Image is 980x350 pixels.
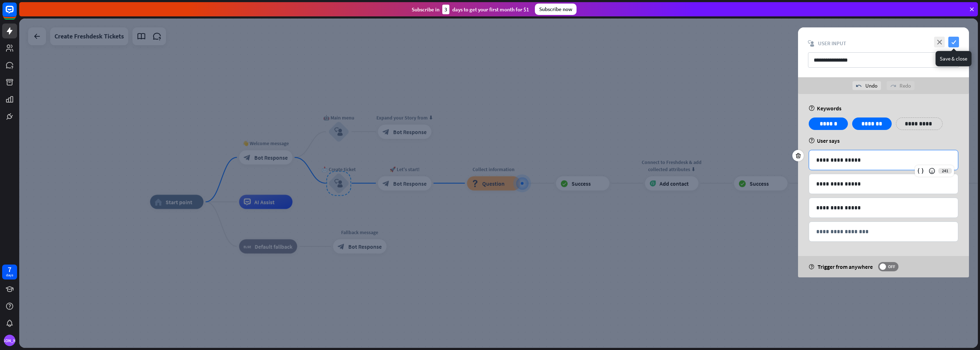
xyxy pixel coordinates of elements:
[818,263,873,270] span: Trigger from anywhere
[809,105,815,111] i: help
[6,3,27,24] button: Open LiveChat chat widget
[808,40,814,47] i: block_user_input
[948,37,959,47] i: check
[6,273,13,278] div: days
[853,81,881,90] div: Undo
[809,264,814,270] i: help
[887,81,914,90] div: Redo
[856,83,862,89] i: undo
[809,138,815,143] i: help
[934,37,945,47] i: close
[886,264,897,270] span: OFF
[442,5,449,14] div: 3
[809,105,958,112] div: Keywords
[535,4,577,15] div: Subscribe now
[4,335,15,346] div: [PERSON_NAME]
[809,137,958,144] div: User says
[412,5,529,14] div: Subscribe in days to get your first month for $1
[890,83,896,89] i: redo
[8,266,11,273] div: 7
[2,265,17,280] a: 7 days
[818,40,846,47] span: User Input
